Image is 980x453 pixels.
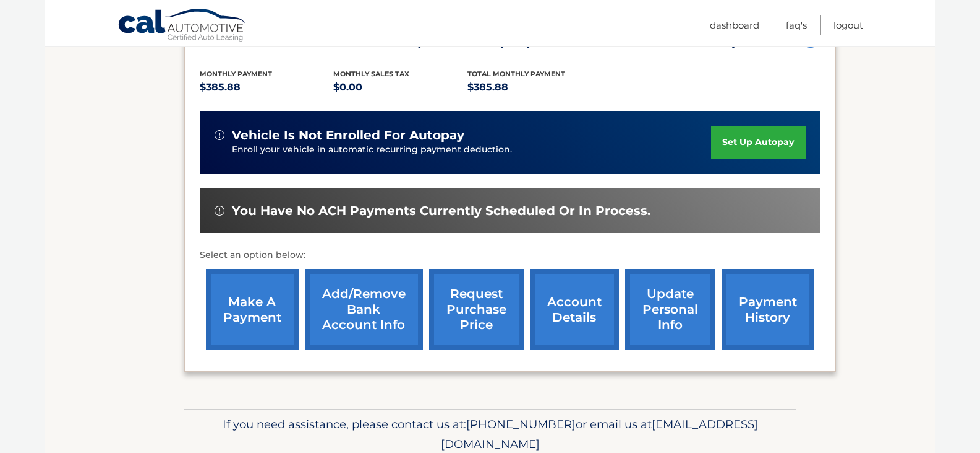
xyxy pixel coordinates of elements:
a: Dashboard [710,15,759,35]
p: $385.88 [200,79,334,96]
span: Monthly Payment [200,69,272,78]
a: update personal info [625,269,715,350]
a: FAQ's [786,15,807,35]
p: Enroll your vehicle in automatic recurring payment deduction. [232,143,712,157]
p: $385.88 [467,79,602,96]
a: Add/Remove bank account info [305,269,423,350]
p: $0.00 [333,79,467,96]
a: Cal Automotive [117,8,247,44]
span: [EMAIL_ADDRESS][DOMAIN_NAME] [441,417,758,451]
p: Select an option below: [200,248,820,263]
a: Logout [833,15,863,35]
span: [PHONE_NUMBER] [466,417,576,431]
a: request purchase price [429,269,524,350]
img: alert-white.svg [215,206,224,216]
span: You have no ACH payments currently scheduled or in process. [232,203,650,219]
a: payment history [722,269,814,350]
span: vehicle is not enrolled for autopay [232,128,464,143]
span: Monthly sales Tax [333,69,409,78]
a: make a payment [206,269,299,350]
a: set up autopay [711,126,805,159]
a: account details [530,269,619,350]
span: Total Monthly Payment [467,69,565,78]
img: alert-white.svg [215,130,224,140]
